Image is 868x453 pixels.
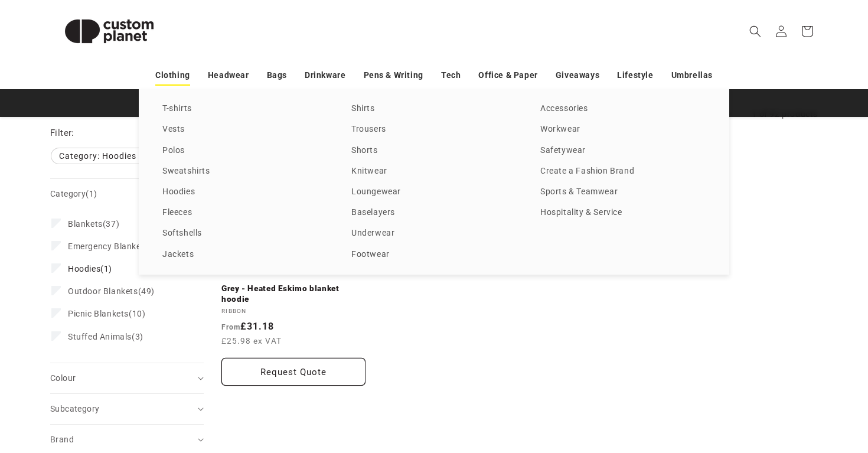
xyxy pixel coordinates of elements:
a: Baselayers [351,205,517,221]
a: Headwear [208,65,249,86]
img: Custom Planet [50,5,168,58]
a: Polos [162,143,328,159]
span: (10) [68,308,145,319]
a: Accessories [540,101,706,117]
span: Brand [50,435,74,444]
span: Subcategory [50,404,99,413]
a: Softshells [162,226,328,242]
a: Footwear [351,247,517,263]
a: Sweatshirts [162,164,328,180]
a: Lifestyle [617,65,653,86]
iframe: Chat Widget [665,325,868,453]
summary: Subcategory (0 selected) [50,394,204,424]
a: Hospitality & Service [540,205,706,221]
span: Stuffed Animals [68,332,132,341]
a: Trousers [351,122,517,138]
a: T-shirts [162,101,328,117]
span: Colour [50,373,76,383]
a: Loungewear [351,184,517,200]
span: Picnic Blankets [68,309,129,318]
a: Underwear [351,226,517,242]
a: Knitwear [351,164,517,180]
a: Create a Fashion Brand [540,164,706,180]
a: Grey - Heated Eskimo blanket hoodie [221,283,366,304]
a: Fleeces [162,205,328,221]
span: (49) [68,286,155,296]
a: Hoodies [162,184,328,200]
a: Tech [441,65,461,86]
a: Pens & Writing [364,65,423,86]
summary: Search [742,18,768,44]
button: Request Quote [221,358,366,386]
a: Office & Paper [478,65,537,86]
summary: Colour (0 selected) [50,363,204,393]
span: Outdoor Blankets [68,286,138,296]
a: Vests [162,122,328,138]
a: Bags [267,65,287,86]
a: Clothing [155,65,190,86]
a: Shorts [351,143,517,159]
a: Umbrellas [671,65,713,86]
a: Sports & Teamwear [540,184,706,200]
a: Shirts [351,101,517,117]
a: Workwear [540,122,706,138]
a: Drinkware [305,65,345,86]
a: Safetywear [540,143,706,159]
a: Jackets [162,247,328,263]
span: (3) [68,331,143,342]
a: Giveaways [556,65,599,86]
